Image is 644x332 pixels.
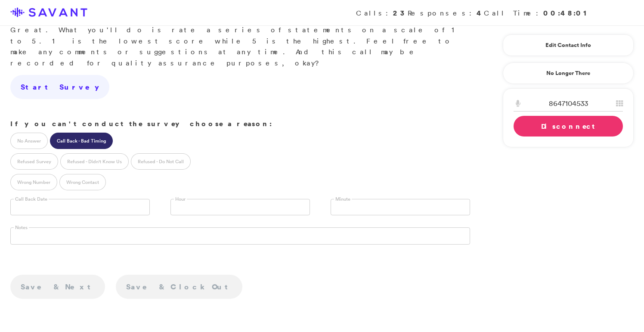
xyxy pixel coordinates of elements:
a: Edit Contact Info [514,38,623,52]
strong: 23 [393,8,408,18]
strong: 4 [477,8,484,18]
a: Save & Next [10,275,105,299]
label: Notes [14,224,29,231]
strong: If you can't conduct the survey choose a reason: [10,119,272,128]
label: Wrong Number [10,174,57,190]
label: Call Back - Bad Timing [50,133,113,149]
p: Great. What you'll do is rate a series of statements on a scale of 1 to 5. 1 is the lowest score ... [10,13,470,68]
strong: 00:48:01 [543,8,591,18]
a: No Longer There [503,62,634,84]
label: Minute [334,196,352,202]
label: Hour [174,196,187,202]
a: Disconnect [514,116,623,137]
label: No Answer [10,133,48,149]
label: Call Back Date [14,196,49,202]
label: Refused - Do Not Call [131,153,191,170]
a: Start Survey [10,75,109,99]
label: Wrong Contact [59,174,106,190]
a: Save & Clock Out [116,275,242,299]
label: Refused Survey [10,153,58,170]
label: Refused - Didn't Know Us [60,153,129,170]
